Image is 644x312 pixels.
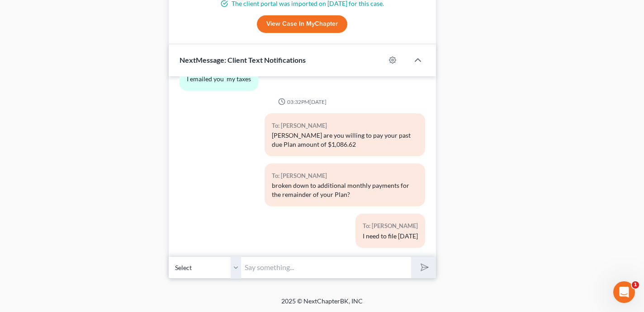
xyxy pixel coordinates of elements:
[272,181,418,199] div: broken down to additional monthly payments for the remainder of your Plan?
[187,75,251,84] div: I emailed you my taxes
[363,232,418,241] div: I need to file [DATE]
[241,256,411,279] input: Say something...
[613,281,635,303] iframe: Intercom live chat
[272,171,418,181] div: To: [PERSON_NAME]
[180,56,306,64] span: NextMessage: Client Text Notifications
[180,98,425,106] div: 03:32PM[DATE]
[272,131,418,149] div: [PERSON_NAME] are you willing to pay your past due Plan amount of $1,086.62
[257,15,347,33] a: View Case in MyChapter
[363,221,418,231] div: To: [PERSON_NAME]
[272,121,418,131] div: To: [PERSON_NAME]
[632,281,639,289] span: 1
